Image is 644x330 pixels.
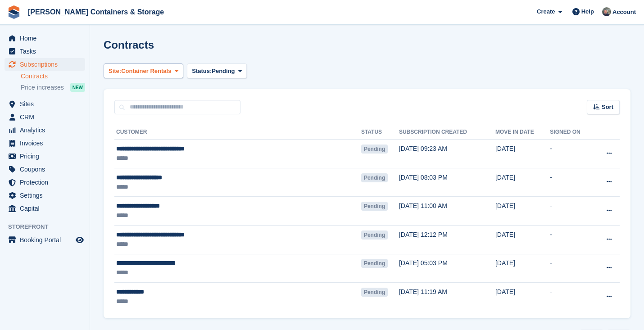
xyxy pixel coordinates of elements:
span: Account [612,8,636,17]
span: Booking Portal [20,234,74,246]
td: - [550,197,593,226]
td: [DATE] [495,168,550,197]
span: Site: [109,67,121,76]
td: [DATE] 11:19 AM [399,283,495,311]
span: Pending [361,145,388,154]
span: Storefront [8,222,90,231]
a: menu [5,98,85,110]
a: menu [5,163,85,176]
button: Site: Container Rentals [104,63,183,78]
span: Create [537,7,555,16]
span: Container Rentals [121,67,171,76]
a: menu [5,234,85,246]
span: Pending [361,231,388,240]
a: menu [5,111,85,123]
a: menu [5,176,85,189]
img: stora-icon-8386f47178a22dfd0bd8f6a31ec36ba5ce8667c1dd55bd0f319d3a0aa187defe.svg [7,5,21,19]
button: Status: Pending [187,63,247,78]
span: Pricing [20,150,74,163]
td: [DATE] 11:00 AM [399,197,495,226]
span: Subscriptions [20,58,74,71]
span: Invoices [20,137,74,149]
span: Help [581,7,594,16]
td: - [550,168,593,197]
td: [DATE] [495,197,550,226]
td: [DATE] [495,225,550,254]
th: Signed on [550,125,593,140]
a: Preview store [74,235,85,245]
a: menu [5,189,85,202]
a: menu [5,137,85,149]
a: [PERSON_NAME] Containers & Storage [24,5,168,19]
span: Protection [20,176,74,189]
td: - [550,254,593,283]
a: Price increases NEW [21,82,85,92]
a: menu [5,202,85,215]
td: [DATE] 09:23 AM [399,140,495,168]
a: menu [5,124,85,136]
span: Pending [361,288,388,297]
td: [DATE] 08:03 PM [399,168,495,197]
span: Pending [361,173,388,182]
td: [DATE] [495,254,550,283]
td: - [550,225,593,254]
span: Sites [20,98,74,110]
span: Tasks [20,45,74,58]
td: [DATE] 05:03 PM [399,254,495,283]
span: Pending [212,67,235,76]
img: Adam Greenhalgh [602,7,611,16]
th: Move in date [495,125,550,140]
span: Capital [20,202,74,215]
th: Customer [114,125,361,140]
span: Settings [20,189,74,202]
td: [DATE] [495,140,550,168]
span: Status: [192,67,212,76]
span: Pending [361,202,388,211]
h1: Contracts [104,39,154,51]
td: [DATE] 12:12 PM [399,225,495,254]
a: menu [5,150,85,163]
td: [DATE] [495,283,550,311]
div: NEW [70,83,85,92]
a: Contracts [21,72,85,81]
span: Coupons [20,163,74,176]
th: Status [361,125,399,140]
a: menu [5,45,85,58]
span: Home [20,32,74,45]
td: - [550,283,593,311]
span: CRM [20,111,74,123]
span: Price increases [21,83,64,92]
th: Subscription created [399,125,495,140]
span: Sort [602,103,613,112]
span: Pending [361,259,388,268]
td: - [550,140,593,168]
span: Analytics [20,124,74,136]
a: menu [5,32,85,45]
a: menu [5,58,85,71]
